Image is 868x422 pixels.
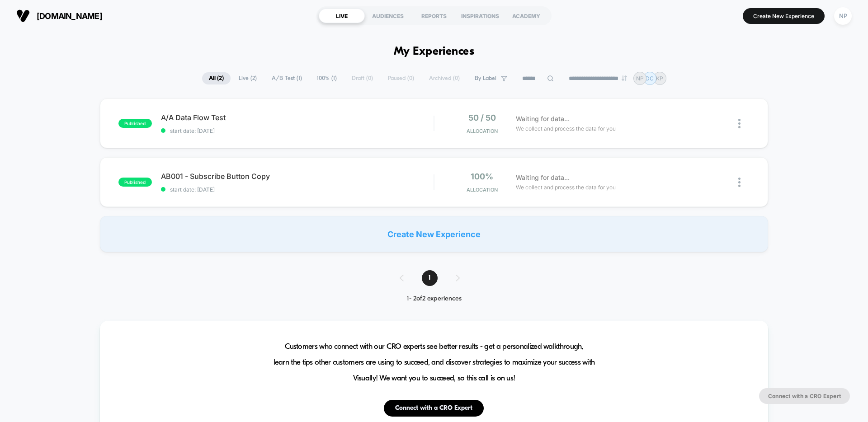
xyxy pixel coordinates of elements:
button: [DOMAIN_NAME] [14,9,105,23]
span: A/A Data Flow Test [161,113,434,122]
span: AB001 - Subscribe Button Copy [161,172,434,181]
span: 1 [422,270,438,286]
span: A/B Test ( 1 ) [265,72,309,84]
div: Duration [336,232,360,242]
button: Play, NEW DEMO 2025-VEED.mp4 [211,114,232,136]
span: 100% [471,172,493,181]
img: close [738,178,741,187]
span: start date: [DATE] [161,186,434,193]
span: [DOMAIN_NAME] [37,11,102,21]
span: By Label [475,75,496,82]
p: NP [636,75,644,82]
span: Allocation [467,128,498,134]
h1: My Experiences [394,45,475,58]
img: end [622,75,627,81]
span: We collect and process the data for you [516,183,616,192]
div: NP [834,7,852,25]
input: Seek [7,218,438,226]
p: DC [646,75,654,82]
span: Customers who connect with our CRO experts see better results - get a personalized walkthrough, l... [274,339,595,386]
span: Live ( 2 ) [232,72,264,84]
p: KP [656,75,663,82]
button: NP [831,7,854,25]
span: Waiting for data... [516,114,570,124]
div: ACADEMY [503,9,549,23]
button: Create New Experience [743,8,825,24]
div: Create New Experience [100,216,768,252]
span: All ( 2 ) [202,72,231,84]
div: REPORTS [411,9,457,23]
input: Volume [377,233,405,242]
span: published [118,119,152,128]
span: 50 / 50 [468,113,496,122]
span: Waiting for data... [516,173,570,183]
button: Play, NEW DEMO 2025-VEED.mp4 [5,230,19,244]
span: Allocation [467,187,498,193]
div: LIVE [319,9,365,23]
div: 1 - 2 of 2 experiences [391,295,478,303]
img: close [738,119,741,128]
span: 100% ( 1 ) [310,72,344,84]
div: INSPIRATIONS [457,9,503,23]
img: Visually logo [16,9,30,23]
button: Connect with a CRO Expert [759,388,850,404]
span: start date: [DATE] [161,127,434,134]
button: Connect with a CRO Expert [384,400,484,417]
div: Current time [314,232,335,242]
div: AUDIENCES [365,9,411,23]
span: published [118,178,152,187]
span: We collect and process the data for you [516,124,616,133]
